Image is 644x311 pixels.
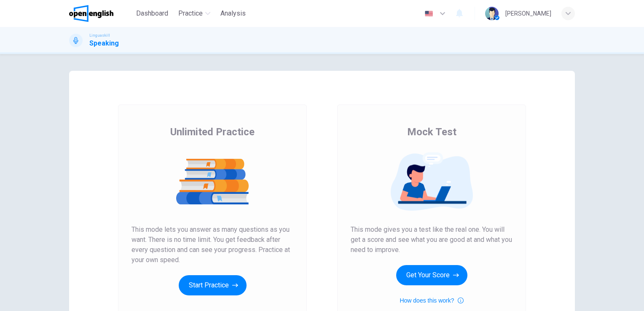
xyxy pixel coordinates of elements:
span: Analysis [220,8,246,19]
span: Mock Test [407,125,456,139]
button: Practice [175,6,214,21]
span: Practice [178,8,203,19]
span: This mode gives you a test like the real one. You will get a score and see what you are good at a... [351,225,513,255]
span: Unlimited Practice [170,125,255,139]
button: Analysis [217,6,249,21]
h1: Speaking [89,38,119,48]
span: This mode lets you answer as many questions as you want. There is no time limit. You get feedback... [131,225,293,265]
img: OpenEnglish logo [69,5,113,22]
img: Profile picture [485,7,499,20]
button: Start Practice [179,275,247,295]
button: Get Your Score [396,265,467,285]
div: [PERSON_NAME] [505,8,551,19]
button: Dashboard [133,6,172,21]
span: Dashboard [136,8,168,19]
a: OpenEnglish logo [69,5,133,22]
img: en [424,11,434,17]
span: Linguaskill [89,32,110,38]
button: How does this work? [400,295,463,306]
